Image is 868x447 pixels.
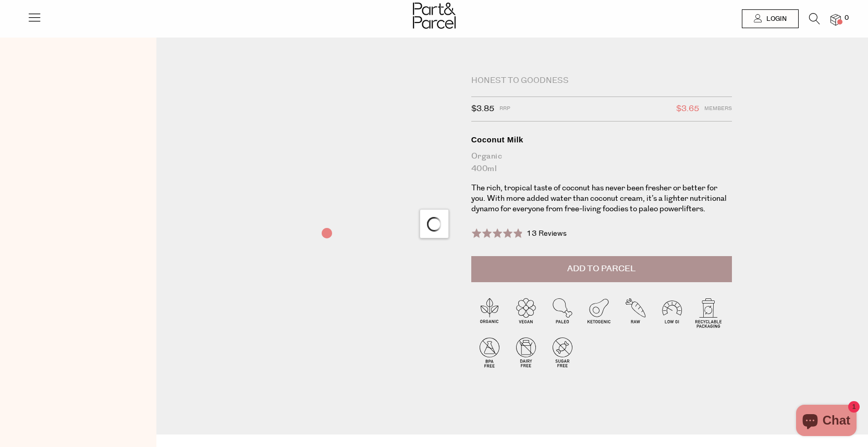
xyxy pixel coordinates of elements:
div: Honest to Goodness [471,76,732,86]
img: Part&Parcel [413,3,456,29]
span: Members [704,102,732,116]
img: P_P-ICONS-Live_Bec_V11_Paleo.svg [544,294,581,331]
div: Coconut Milk [471,135,732,145]
img: P_P-ICONS-Live_Bec_V11_Recyclable_Packaging.svg [690,294,727,331]
a: Login [742,9,799,28]
img: P_P-ICONS-Live_Bec_V11_Low_Gi.svg [654,294,690,331]
img: P_P-ICONS-Live_Bec_V11_Ketogenic.svg [581,294,617,331]
span: Add to Parcel [567,263,635,275]
span: Login [764,15,787,23]
img: P_P-ICONS-Live_Bec_V11_Organic.svg [471,294,508,331]
img: P_P-ICONS-Live_Bec_V11_Vegan.svg [508,294,544,331]
span: RRP [499,102,510,116]
p: The rich, tropical taste of coconut has never been fresher or better for you. With more added wat... [471,183,732,214]
span: 0 [842,14,851,23]
img: P_P-ICONS-Live_Bec_V11_Raw.svg [617,294,654,331]
span: $3.65 [676,102,699,116]
img: P_P-ICONS-Live_Bec_V11_Sugar_Free.svg [544,334,581,370]
span: 13 Reviews [527,228,567,239]
div: Organic 400ml [471,150,732,175]
a: 0 [830,14,841,25]
button: Add to Parcel [471,256,732,282]
inbox-online-store-chat: Shopify online store chat [793,405,860,439]
img: P_P-ICONS-Live_Bec_V11_Dairy_Free.svg [508,334,544,370]
img: P_P-ICONS-Live_Bec_V11_BPA_Free.svg [471,334,508,370]
span: $3.85 [471,102,494,116]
